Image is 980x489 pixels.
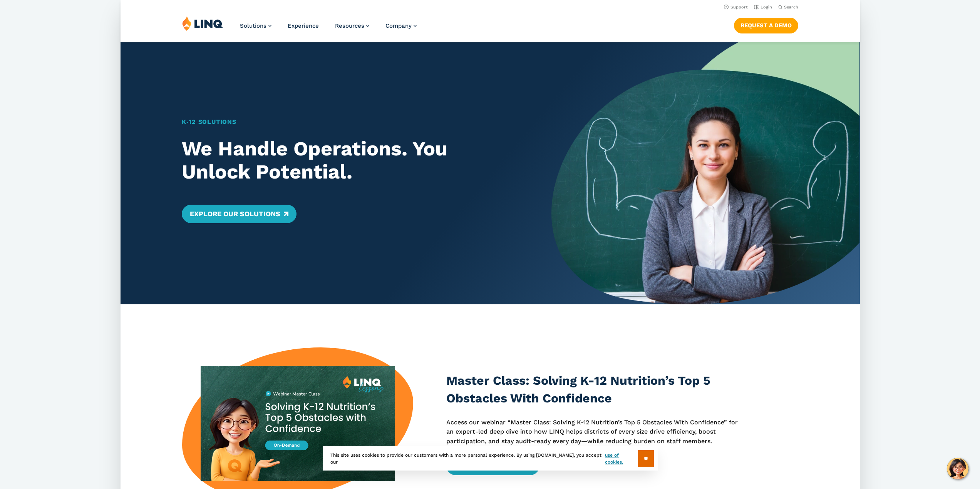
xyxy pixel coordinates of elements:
a: use of cookies. [605,452,638,466]
span: Company [385,22,412,29]
button: Hello, have a question? Let’s chat. [947,458,968,479]
p: Access our webinar “Master Class: Solving K-12 Nutrition’s Top 5 Obstacles With Confidence” for a... [446,418,745,446]
a: Explore Our Solutions [182,205,296,223]
button: Open Search Bar [778,4,798,10]
a: Resources [335,22,369,29]
nav: Button Navigation [734,16,798,33]
a: Support [724,5,747,10]
a: Experience [288,22,319,29]
h3: Master Class: Solving K-12 Nutrition’s Top 5 Obstacles With Confidence [446,372,745,407]
span: Resources [335,22,364,29]
img: LINQ | K‑12 Software [182,16,223,31]
nav: Primary Navigation [240,16,417,42]
span: Solutions [240,22,266,29]
a: Company [385,22,417,29]
span: Search [784,5,798,10]
img: Home Banner [551,42,859,304]
h2: We Handle Operations. You Unlock Potential. [182,137,521,184]
a: Solutions [240,22,271,29]
a: Login [754,5,772,10]
div: This site uses cookies to provide our customers with a more personal experience. By using [DOMAIN... [323,446,658,471]
nav: Utility Navigation [121,2,860,11]
a: Request a Demo [734,18,798,33]
h1: K‑12 Solutions [182,117,521,127]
